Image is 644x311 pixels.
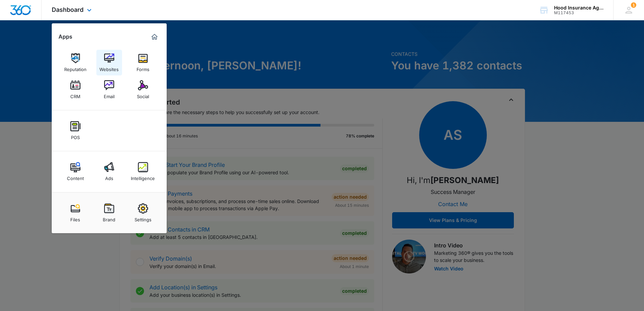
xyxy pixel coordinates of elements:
[130,200,156,226] a: Settings
[631,2,636,8] div: notifications count
[104,90,115,99] div: Email
[63,159,88,184] a: Content
[554,10,603,15] div: account id
[130,159,156,184] a: Intelligence
[96,50,122,75] a: Websites
[67,172,84,181] div: Content
[149,31,160,42] a: Marketing 360® Dashboard
[103,214,115,222] div: Brand
[63,118,88,143] a: POS
[96,159,122,184] a: Ads
[64,63,87,72] div: Reputation
[63,200,88,226] a: Files
[135,214,151,222] div: Settings
[105,172,113,181] div: Ads
[130,50,156,75] a: Forms
[71,131,80,140] div: POS
[99,63,119,72] div: Websites
[137,63,149,72] div: Forms
[96,77,122,103] a: Email
[58,34,72,40] h2: Apps
[137,90,149,99] div: Social
[131,172,155,181] div: Intelligence
[554,5,603,10] div: account name
[63,50,88,75] a: Reputation
[96,200,122,226] a: Brand
[631,2,636,8] span: 1
[52,6,84,13] span: Dashboard
[70,90,80,99] div: CRM
[130,77,156,103] a: Social
[70,214,80,222] div: Files
[63,77,88,103] a: CRM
